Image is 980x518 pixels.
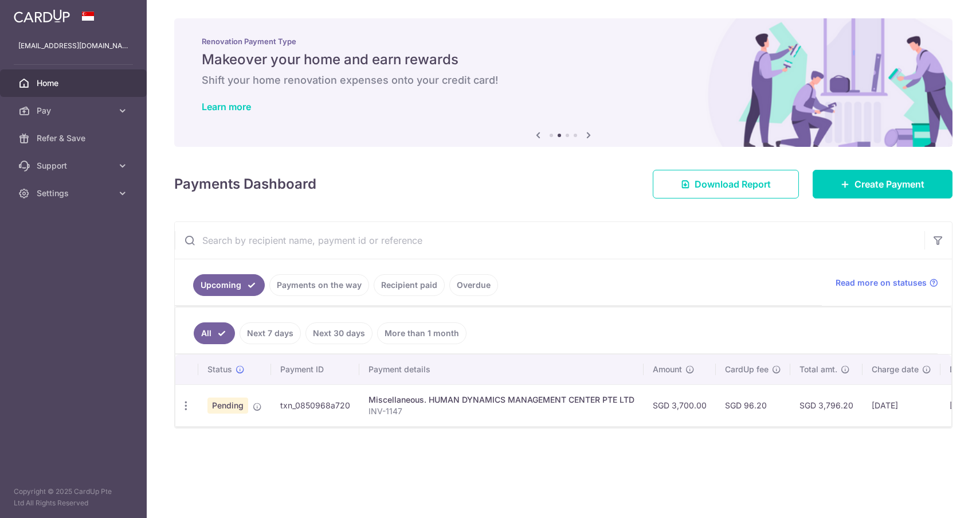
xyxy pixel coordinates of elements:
td: SGD 96.20 [716,384,790,426]
p: INV-1147 [369,406,634,417]
span: Create Payment [854,177,924,191]
span: Amount [653,364,682,375]
th: Payment details [359,355,644,384]
a: Read more on statuses [836,277,938,289]
span: Download Report [695,177,771,191]
a: Learn more [202,101,251,112]
h4: Payments Dashboard [174,174,316,194]
span: Support [37,160,112,172]
span: Total amt. [799,364,837,375]
a: Next 30 days [305,322,373,344]
span: Status [207,364,232,375]
h5: Makeover your home and earn rewards [202,50,925,69]
td: [DATE] [863,384,940,426]
p: Renovation Payment Type [202,37,925,46]
a: Payments on the way [269,274,369,296]
a: More than 1 month [377,322,467,344]
span: Settings [37,188,112,199]
span: Home [37,77,112,89]
td: SGD 3,796.20 [790,384,863,426]
th: Payment ID [271,355,359,384]
a: Overdue [449,274,498,296]
p: [EMAIL_ADDRESS][DOMAIN_NAME] [18,40,128,52]
h6: Shift your home renovation expenses onto your credit card! [202,73,925,87]
a: Recipient paid [374,274,445,296]
td: txn_0850968a720 [271,384,359,426]
img: CardUp [14,9,70,23]
span: Pending [207,398,248,414]
span: Pay [37,105,112,116]
span: CardUp fee [725,364,769,375]
a: Upcoming [193,274,265,296]
td: SGD 3,700.00 [644,384,716,426]
img: Renovation banner [174,18,952,147]
a: Create Payment [813,170,952,198]
a: All [194,322,235,344]
a: Next 7 days [240,322,301,344]
span: Read more on statuses [836,277,927,289]
iframe: Opens a widget where you can find more information [906,484,969,512]
input: Search by recipient name, payment id or reference [175,222,924,259]
span: Charge date [872,364,919,375]
span: Refer & Save [37,133,112,144]
a: Download Report [653,170,799,198]
div: Miscellaneous. HUMAN DYNAMICS MANAGEMENT CENTER PTE LTD [369,394,634,406]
